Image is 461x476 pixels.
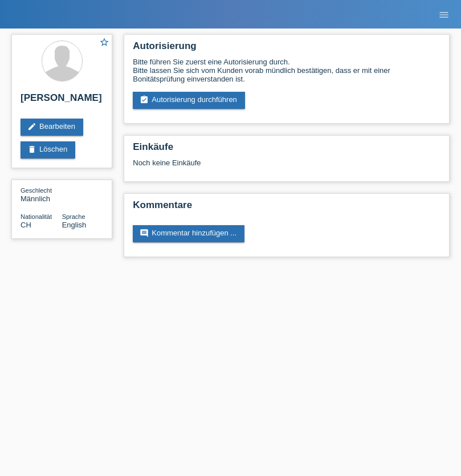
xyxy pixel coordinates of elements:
[140,229,149,238] i: comment
[21,213,52,220] span: Nationalität
[433,11,455,18] a: menu
[438,9,450,21] i: menu
[21,141,75,158] a: deleteLöschen
[133,92,245,109] a: assignment_turned_inAutorisierung durchführen
[21,187,52,194] span: Geschlecht
[21,221,31,229] span: Schweiz
[99,37,109,47] i: star_border
[62,213,85,220] span: Sprache
[27,122,36,131] i: edit
[133,225,244,242] a: commentKommentar hinzufügen ...
[21,119,83,136] a: editBearbeiten
[27,145,36,154] i: delete
[62,221,87,229] span: English
[140,95,149,104] i: assignment_turned_in
[133,158,440,176] div: Noch keine Einkäufe
[133,200,440,217] h2: Kommentare
[21,186,62,203] div: Männlich
[133,58,440,83] div: Bitte führen Sie zuerst eine Autorisierung durch. Bitte lassen Sie sich vom Kunden vorab mündlich...
[99,37,109,49] a: star_border
[133,141,440,158] h2: Einkäufe
[21,92,103,109] h2: [PERSON_NAME]
[133,40,440,58] h2: Autorisierung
